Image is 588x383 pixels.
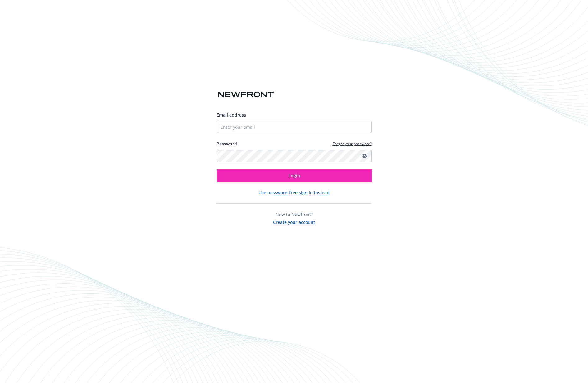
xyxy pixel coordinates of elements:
[273,218,315,225] button: Create your account
[217,121,372,133] input: Enter your email
[288,173,300,178] span: Login
[217,169,372,182] button: Login
[217,112,246,118] span: Email address
[217,150,372,162] input: Enter your password
[217,89,275,100] img: Newfront logo
[276,211,313,217] span: New to Newfront?
[333,141,372,146] a: Forgot your password?
[361,152,368,159] a: Show password
[217,141,237,147] label: Password
[258,189,330,196] button: Use password-free sign in instead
